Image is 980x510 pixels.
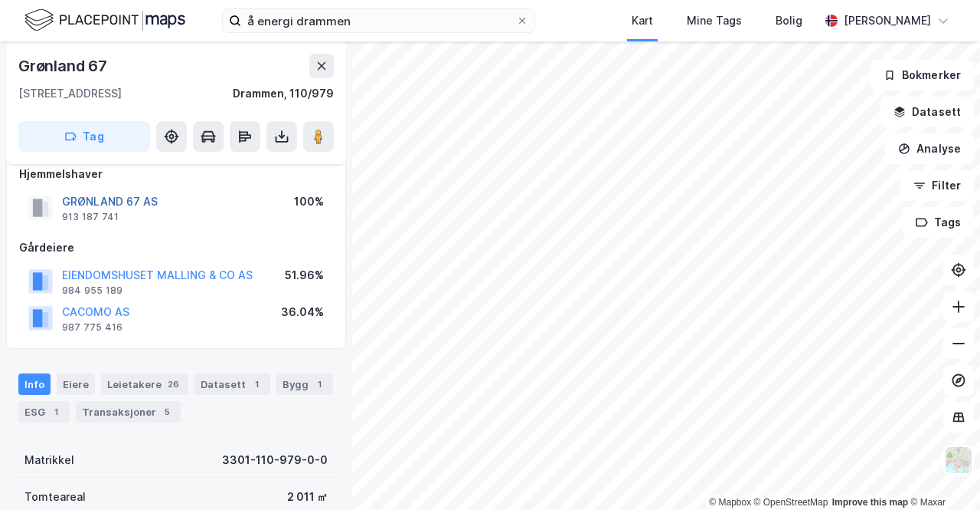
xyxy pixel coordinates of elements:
[222,451,328,469] div: 3301-110-979-0-0
[832,497,908,508] a: Improve this map
[24,451,74,469] div: Matrikkel
[194,373,270,395] div: Datasett
[903,436,980,510] div: Kontrollprogram for chat
[24,7,185,34] img: logo.f888ab2527a4732fd821a326f86c7f29.svg
[18,373,51,395] div: Info
[18,84,122,103] div: [STREET_ADDRESS]
[900,170,974,201] button: Filter
[871,60,974,90] button: Bokmerker
[249,377,264,392] div: 1
[57,373,95,395] div: Eiere
[62,321,122,334] div: 987 775 416
[880,97,974,127] button: Datasett
[687,12,742,30] div: Mine Tags
[281,303,324,321] div: 36.04%
[709,497,751,508] a: Mapbox
[62,211,119,223] div: 913 187 741
[903,436,980,510] iframe: Chat Widget
[233,84,334,103] div: Drammen, 110/979
[294,192,324,211] div: 100%
[241,9,516,32] input: Søk på adresse, matrikkel, gårdeiere, leietakere eller personer
[19,165,333,183] div: Hjemmelshaver
[285,266,324,285] div: 51.96%
[312,377,327,392] div: 1
[287,488,328,506] div: 2 011 ㎡
[18,54,110,78] div: Grønland 67
[276,373,333,395] div: Bygg
[165,377,182,392] div: 26
[76,401,181,423] div: Transaksjoner
[18,401,70,423] div: ESG
[776,12,802,30] div: Bolig
[159,404,175,420] div: 5
[19,239,333,257] div: Gårdeiere
[18,121,150,152] button: Tag
[885,133,974,164] button: Analyse
[632,12,653,30] div: Kart
[903,207,974,238] button: Tags
[24,488,86,506] div: Tomteareal
[101,373,188,395] div: Leietakere
[62,285,122,297] div: 984 955 189
[754,497,828,508] a: OpenStreetMap
[48,404,64,420] div: 1
[844,12,931,30] div: [PERSON_NAME]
